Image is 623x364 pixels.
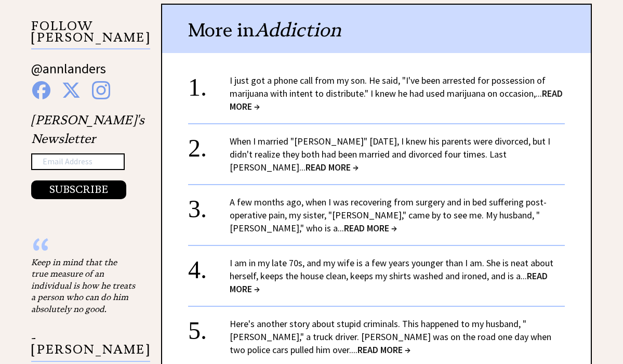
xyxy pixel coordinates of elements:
[92,81,110,99] img: instagram%20blue.png
[188,256,230,276] div: 4.
[31,246,135,256] div: “
[31,111,144,199] div: [PERSON_NAME]'s Newsletter
[188,317,230,336] div: 5.
[230,318,551,356] a: Here's another story about stupid criminals. This happened to my husband, "[PERSON_NAME]," a truc...
[31,20,150,50] p: FOLLOW [PERSON_NAME]
[188,196,230,215] div: 3.
[31,60,106,87] a: @annlanders
[31,332,150,362] p: - [PERSON_NAME]
[230,135,550,173] a: When I married "[PERSON_NAME]" [DATE], I knew his parents were divorced, but I didn't realize the...
[230,74,563,112] a: I just got a phone call from my son. He said, "I've been arrested for possession of marijuana wit...
[162,5,591,53] div: More in
[230,196,547,234] a: A few months ago, when I was recovering from surgery and in bed suffering post-operative pain, my...
[255,18,341,42] span: Addiction
[31,256,135,315] div: Keep in mind that the true measure of an individual is how he treats a person who can do him abso...
[188,135,230,154] div: 2.
[357,344,410,356] span: READ MORE →
[188,74,230,93] div: 1.
[32,81,50,99] img: facebook%20blue.png
[344,222,397,234] span: READ MORE →
[31,153,125,170] input: Email Address
[230,257,553,295] a: I am in my late 70s, and my wife is a few years younger than I am. She is neat about herself, kee...
[306,161,359,173] span: READ MORE →
[31,180,126,199] button: SUBSCRIBE
[230,270,548,295] span: READ MORE →
[62,81,81,99] img: x%20blue.png
[230,87,563,112] span: READ MORE →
